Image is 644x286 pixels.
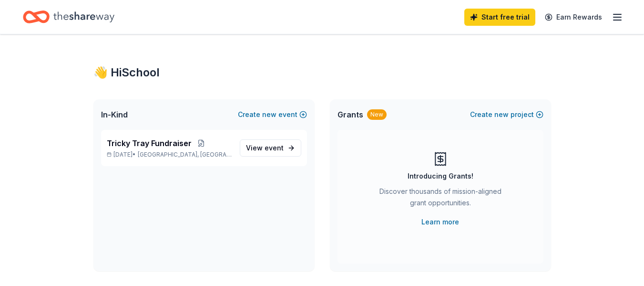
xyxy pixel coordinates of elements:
span: View [246,142,284,154]
a: Earn Rewards [539,9,608,26]
span: new [262,109,276,120]
div: Introducing Grants! [408,170,473,182]
button: Createnewevent [238,109,307,120]
a: View event [240,139,301,157]
span: [GEOGRAPHIC_DATA], [GEOGRAPHIC_DATA] [138,151,232,159]
div: 👋 Hi School [93,65,551,80]
a: Learn more [421,216,459,228]
span: new [494,109,509,120]
div: New [367,109,387,120]
button: Createnewproject [470,109,543,120]
p: [DATE] • [107,151,232,159]
span: Grants [337,109,363,120]
a: Start free trial [464,9,535,26]
span: event [265,144,284,152]
div: Discover thousands of mission-aligned grant opportunities. [376,186,505,212]
a: Home [23,6,114,28]
span: Tricky Tray Fundraiser [107,138,192,149]
span: In-Kind [101,109,128,120]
